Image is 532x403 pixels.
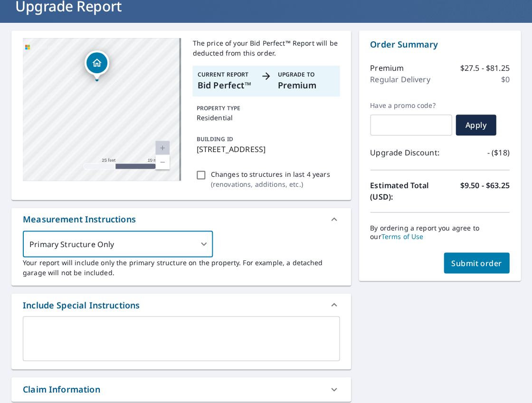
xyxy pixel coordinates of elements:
p: - ($18) [487,147,509,158]
div: Measurement Instructions [23,213,136,226]
p: Regular Delivery [370,74,430,85]
p: Premium [370,62,404,74]
p: $0 [501,74,509,85]
p: Premium [277,79,335,92]
p: $9.50 - $63.25 [460,180,509,202]
div: Primary Structure Only [23,230,213,257]
p: ( renovations, additions, etc. ) [210,179,330,189]
a: Current Level 20, Zoom In Disabled [155,141,170,155]
div: Include Special Instructions [23,298,140,311]
a: Current Level 20, Zoom Out [155,155,170,169]
div: Claim Information [23,383,100,395]
p: Your report will include only the primary structure on the property. For example, a detached gara... [23,257,340,277]
p: Upgrade To [277,70,335,79]
label: Have a promo code? [370,101,452,110]
p: By ordering a report you agree to our [370,224,509,241]
p: Upgrade Discount: [370,147,440,158]
p: Estimated Total (USD): [370,180,440,202]
p: Order Summary [370,38,509,51]
div: Dropped pin, building 1, Residential property, 103 Leekes Lot Way Gaithersburg, MD 20878 [85,50,109,80]
span: Submit order [451,258,502,268]
p: BUILDING ID [196,135,233,143]
span: Apply [463,120,488,130]
p: [STREET_ADDRESS] [196,144,335,155]
p: Bid Perfect™ [197,79,255,92]
div: Include Special Instructions [11,293,351,316]
div: Claim Information [11,377,351,401]
div: Measurement Instructions [11,208,351,230]
p: Residential [196,113,335,123]
a: Terms of Use [381,232,423,241]
button: Submit order [444,252,510,273]
p: The price of your Bid Perfect™ Report will be deducted from this order. [192,38,339,58]
button: Apply [456,115,496,135]
p: PROPERTY TYPE [196,104,335,113]
p: Changes to structures in last 4 years [210,169,330,179]
p: $27.5 - $81.25 [460,62,509,74]
p: Current Report [197,70,255,79]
